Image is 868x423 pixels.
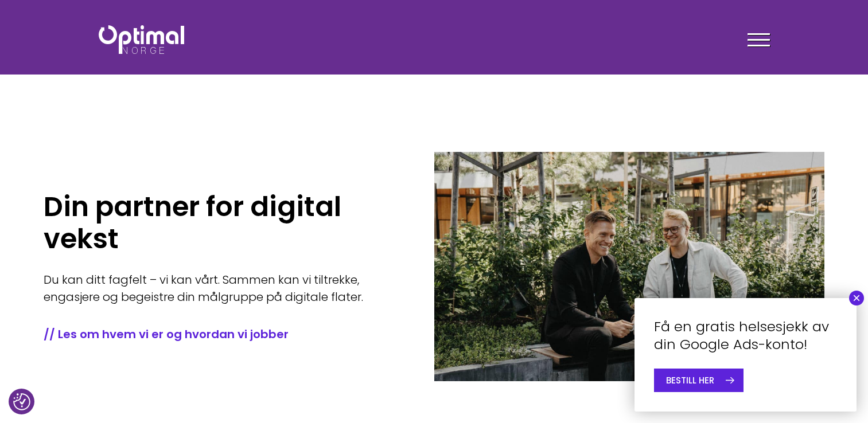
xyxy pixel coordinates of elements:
[44,326,400,342] a: // Les om hvem vi er og hvordan vi jobber
[13,393,30,410] img: Revisit consent button
[654,318,837,353] h4: Få en gratis helsesjekk av din Google Ads-konto!
[13,393,30,410] button: Samtykkepreferanser
[44,191,400,255] h1: Din partner for digital vekst
[654,369,744,392] a: BESTILL HER
[44,271,400,305] p: Du kan ditt fagfelt – vi kan vårt. Sammen kan vi tiltrekke, engasjere og begeistre din målgruppe ...
[99,25,184,54] img: Optimal Norge
[849,291,864,305] button: Close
